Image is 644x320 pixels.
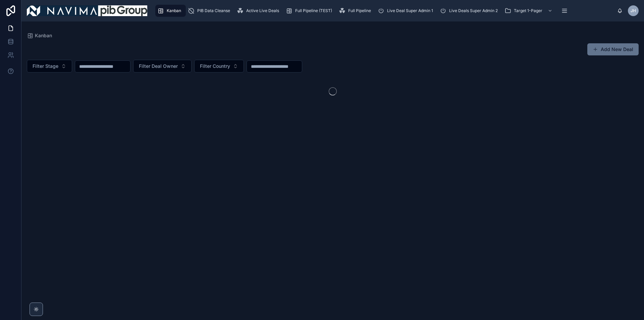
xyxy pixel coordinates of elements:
[502,5,556,17] a: Target 1-Pager
[194,60,244,73] button: Select Button
[167,8,181,13] span: Kanban
[197,8,230,13] span: PIB Data Cleanse
[438,5,502,17] a: Live Deals Super Admin 2
[27,32,52,39] a: Kanban
[133,60,192,73] button: Select Button
[246,8,279,13] span: Active Live Deals
[337,5,376,17] a: Full Pipeline
[35,32,52,39] span: Kanban
[200,63,230,70] span: Filter Country
[514,8,542,13] span: Target 1-Pager
[33,63,58,70] span: Filter Stage
[295,8,332,13] span: Full Pipeline (TEST)
[139,63,178,70] span: Filter Deal Owner
[449,8,498,13] span: Live Deals Super Admin 2
[376,5,438,17] a: Live Deal Super Admin 1
[155,5,186,17] a: Kanban
[284,5,337,17] a: Full Pipeline (TEST)
[153,3,617,18] div: scrollable content
[348,8,371,13] span: Full Pipeline
[631,8,636,13] span: JH
[186,5,235,17] a: PIB Data Cleanse
[235,5,284,17] a: Active Live Deals
[587,43,639,55] button: Add New Deal
[27,5,147,16] img: App logo
[27,60,72,73] button: Select Button
[387,8,433,13] span: Live Deal Super Admin 1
